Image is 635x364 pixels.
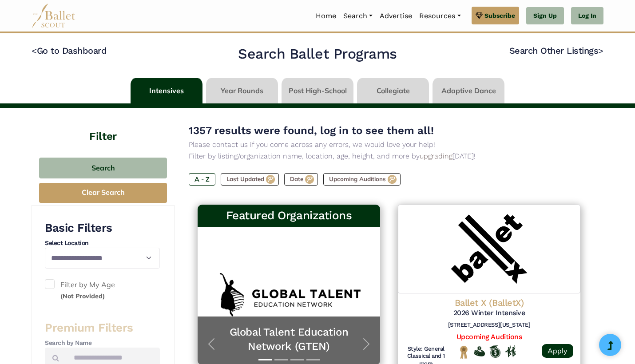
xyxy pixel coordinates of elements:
[416,7,464,25] a: Resources
[45,279,160,302] label: Filter by My Age
[45,221,160,236] h3: Basic Filters
[129,78,204,103] li: Intensives
[405,297,573,309] h4: Ballet X (BalletX)
[60,292,105,300] small: (Not Provided)
[405,309,573,318] h5: 2026 Winter Intensive
[420,152,452,160] a: upgrading
[189,173,215,186] label: A - Z
[45,339,160,348] h4: Search by Name
[284,173,318,186] label: Date
[205,208,373,223] h3: Featured Organizations
[45,320,160,336] h3: Premium Filters
[32,45,37,56] code: <
[280,78,355,103] li: Post High-School
[431,78,506,103] li: Adaptive Dance
[204,78,280,103] li: Year Rounds
[509,45,603,56] a: Search Other Listings>
[206,325,371,353] a: Global Talent Education Network (GTEN)
[458,345,469,359] img: National
[526,7,564,25] a: Sign Up
[45,239,160,248] h4: Select Location
[598,45,603,56] code: >
[32,45,107,56] a: <Go to Dashboard
[474,346,485,356] img: Offers Financial Aid
[221,173,279,186] label: Last Updated
[472,7,519,24] a: Subscribe
[189,150,589,162] p: Filter by listing/organization name, location, age, height, and more by [DATE]!
[32,108,175,144] h4: Filter
[376,7,416,25] a: Advertise
[484,11,515,20] span: Subscribe
[405,321,573,329] h6: [STREET_ADDRESS][US_STATE]
[456,332,522,341] a: Upcoming Auditions
[39,183,167,203] button: Clear Search
[355,78,431,103] li: Collegiate
[39,158,167,178] button: Search
[312,7,340,25] a: Home
[238,45,397,63] h2: Search Ballet Programs
[571,7,603,25] a: Log In
[189,124,434,137] span: 1357 results were found, log in to see them all!
[398,205,580,293] img: Logo
[340,7,376,25] a: Search
[323,173,401,186] label: Upcoming Auditions
[476,11,483,20] img: gem.svg
[505,345,516,357] img: In Person
[189,139,589,150] p: Please contact us if you come across any errors, we would love your help!
[542,344,573,358] a: Apply
[489,345,500,358] img: Offers Scholarship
